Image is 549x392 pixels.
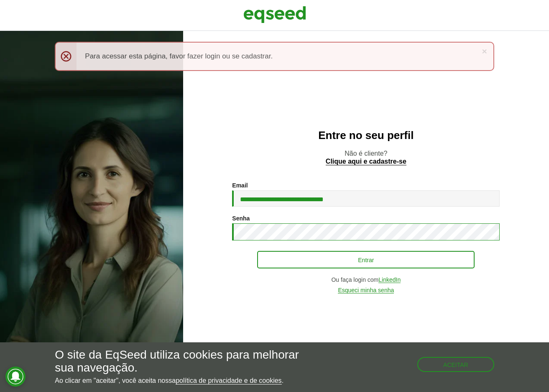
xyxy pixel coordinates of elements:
a: Clique aqui e cadastre-se [326,158,406,165]
p: Ao clicar em "aceitar", você aceita nossa . [55,377,318,384]
a: × [482,47,487,56]
p: Não é cliente? [200,149,532,165]
button: Aceitar [417,357,494,372]
h5: O site da EqSeed utiliza cookies para melhorar sua navegação. [55,349,318,374]
div: Ou faça login com [232,277,500,283]
label: Senha [232,215,250,221]
button: Entrar [257,251,475,268]
label: Email [232,182,248,188]
a: Esqueci minha senha [338,287,394,293]
a: política de privacidade e de cookies [176,377,282,384]
img: EqSeed Logo [243,4,306,25]
h2: Entre no seu perfil [200,129,532,142]
a: LinkedIn [378,277,401,283]
div: Para acessar esta página, favor fazer login ou se cadastrar. [55,42,494,71]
